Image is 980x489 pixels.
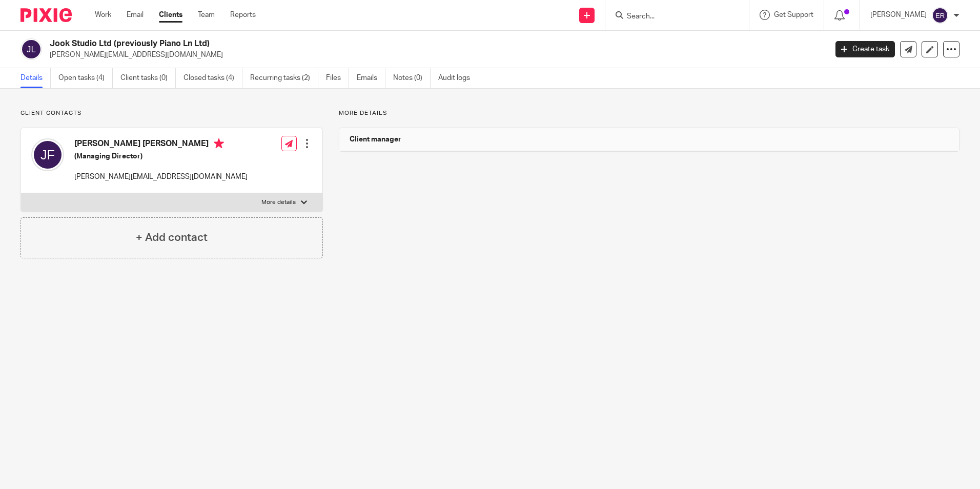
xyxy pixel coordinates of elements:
a: Files [326,68,349,88]
a: Open tasks (4) [58,68,113,88]
a: Edit client [922,41,938,57]
h3: Client manager [350,134,401,145]
h4: + Add contact [136,230,208,246]
a: Send new email [900,41,916,57]
i: Primary [214,138,224,149]
h4: [PERSON_NAME] [PERSON_NAME] [74,138,248,151]
a: Email [127,10,144,20]
h5: (Managing Director) [74,151,248,161]
a: Details [21,68,51,88]
a: Notes (0) [393,68,431,88]
img: svg%3E [21,38,42,60]
p: [PERSON_NAME][EMAIL_ADDRESS][DOMAIN_NAME] [74,172,248,182]
a: Reports [230,10,256,20]
img: svg%3E [932,7,948,24]
a: Closed tasks (4) [183,68,242,88]
p: [PERSON_NAME][EMAIL_ADDRESS][DOMAIN_NAME] [50,50,820,60]
a: Clients [159,10,182,20]
p: [PERSON_NAME] [870,10,927,20]
p: Client contacts [21,109,323,117]
h2: Jook Studio Ltd (previously Piano Ln Ltd) [50,38,666,49]
span: Get Support [774,11,813,18]
a: Audit logs [438,68,478,88]
img: Pixie [21,8,72,22]
a: Team [198,10,215,20]
p: More details [339,109,959,117]
a: Emails [357,68,385,88]
p: More details [261,198,296,207]
a: Create task [835,41,895,57]
a: Client tasks (0) [120,68,176,88]
a: Work [95,10,111,20]
img: svg%3E [31,138,64,171]
input: Search [626,12,718,22]
a: Recurring tasks (2) [250,68,318,88]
